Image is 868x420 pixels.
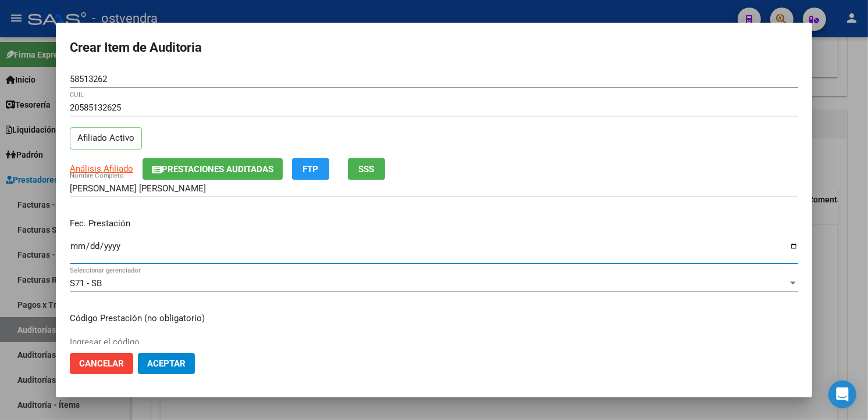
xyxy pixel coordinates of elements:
[70,353,133,374] button: Cancelar
[359,164,375,175] span: SSS
[162,164,273,175] span: Prestaciones Auditadas
[147,358,186,369] span: Aceptar
[828,380,856,408] div: Open Intercom Messenger
[138,353,195,374] button: Aceptar
[79,358,124,369] span: Cancelar
[70,163,133,174] span: Análisis Afiliado
[70,217,798,230] p: Fec. Prestación
[143,158,283,180] button: Prestaciones Auditadas
[348,158,385,180] button: SSS
[70,312,798,325] p: Código Prestación (no obligatorio)
[70,37,798,59] h2: Crear Item de Auditoria
[303,164,319,175] span: FTP
[70,127,142,150] p: Afiliado Activo
[292,158,329,180] button: FTP
[70,278,102,289] span: S71 - SB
